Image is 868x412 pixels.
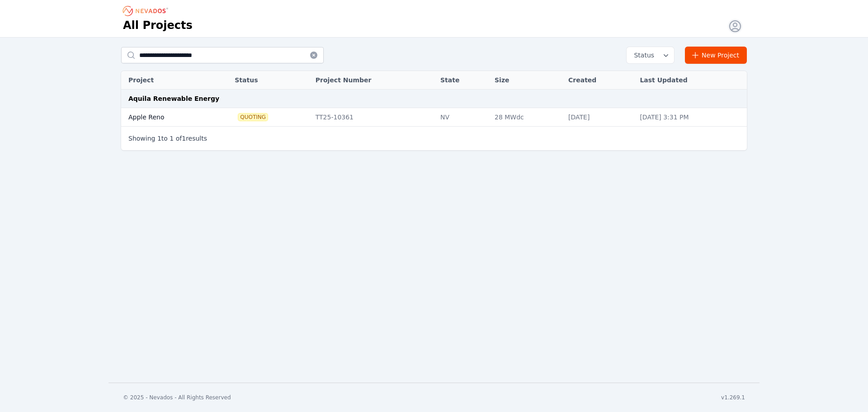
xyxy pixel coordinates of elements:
[627,47,674,63] button: Status
[721,394,745,401] div: v1.269.1
[490,71,564,90] th: Size
[635,71,747,90] th: Last Updated
[564,71,635,90] th: Created
[121,90,747,108] td: Aquila Renewable Energy
[121,108,747,127] tr: Apple RenoQuotingTT25-10361NV28 MWdc[DATE][DATE] 3:31 PM
[564,108,635,127] td: [DATE]
[123,18,193,33] h1: All Projects
[170,135,174,142] span: 1
[123,4,171,18] nav: Breadcrumb
[311,71,436,90] th: Project Number
[123,394,231,401] div: © 2025 - Nevados - All Rights Reserved
[635,108,747,127] td: [DATE] 3:31 PM
[182,135,186,142] span: 1
[121,71,213,90] th: Project
[436,71,490,90] th: State
[311,108,436,127] td: TT25-10361
[630,51,654,60] span: Status
[490,108,564,127] td: 28 MWdc
[238,114,268,121] span: Quoting
[230,71,311,90] th: Status
[685,47,747,64] a: New Project
[157,135,161,142] span: 1
[121,108,213,127] td: Apple Reno
[436,108,490,127] td: NV
[128,134,207,143] p: Showing to of results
